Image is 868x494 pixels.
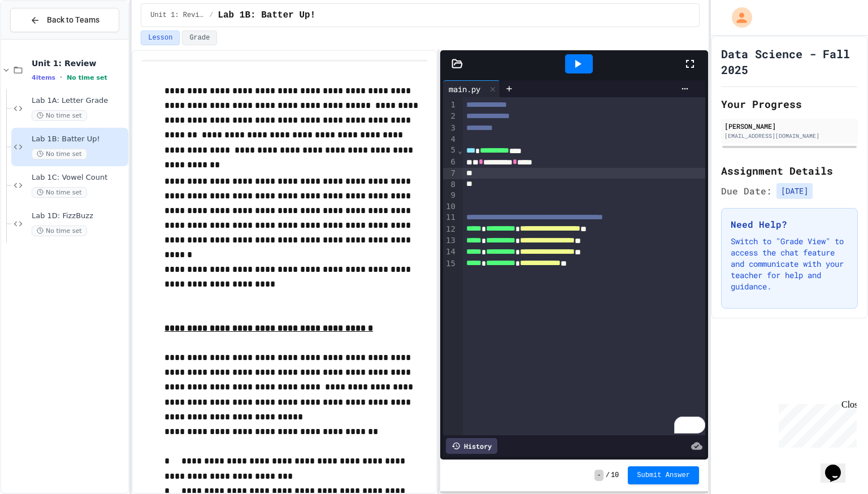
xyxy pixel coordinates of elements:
[60,73,62,82] span: •
[443,235,457,246] div: 13
[67,74,107,81] span: No time set
[720,5,755,31] div: My Account
[724,132,854,140] div: [EMAIL_ADDRESS][DOMAIN_NAME]
[32,135,126,144] span: Lab 1B: Batter Up!
[774,400,857,448] iframe: chat widget
[721,96,858,112] h2: Your Progress
[443,83,486,95] div: main.py
[32,149,87,159] span: No time set
[463,97,705,435] div: To enrich screen reader interactions, please activate Accessibility in Grammarly extension settings
[32,187,87,198] span: No time set
[218,8,315,22] span: Lab 1B: Batter Up!
[721,163,858,179] h2: Assignment Details
[594,470,603,481] span: -
[443,224,457,235] div: 12
[182,31,217,45] button: Grade
[10,8,119,32] button: Back to Teams
[443,258,457,270] div: 15
[141,31,180,45] button: Lesson
[457,146,463,155] span: Fold line
[443,168,457,179] div: 7
[150,11,205,20] span: Unit 1: Review
[606,471,610,480] span: /
[721,184,772,198] span: Due Date:
[443,145,457,156] div: 5
[32,96,126,106] span: Lab 1A: Letter Grade
[446,438,497,454] div: History
[32,110,87,121] span: No time set
[821,449,857,483] iframe: chat widget
[443,157,457,168] div: 6
[443,212,457,223] div: 11
[628,466,699,484] button: Submit Answer
[443,111,457,122] div: 2
[724,121,854,131] div: [PERSON_NAME]
[443,179,457,190] div: 8
[443,134,457,145] div: 4
[443,80,500,97] div: main.py
[721,46,858,77] h1: Data Science - Fall 2025
[731,236,848,292] p: Switch to "Grade View" to access the chat feature and communicate with your teacher for help and ...
[776,183,813,199] span: [DATE]
[32,58,126,68] span: Unit 1: Review
[443,99,457,111] div: 1
[731,218,848,231] h3: Need Help?
[443,190,457,201] div: 9
[443,246,457,258] div: 14
[32,173,126,183] span: Lab 1C: Vowel Count
[32,211,126,221] span: Lab 1D: FizzBuzz
[5,5,78,72] div: Chat with us now!Close
[47,14,99,26] span: Back to Teams
[443,201,457,213] div: 10
[443,123,457,134] div: 3
[209,11,213,20] span: /
[611,471,619,480] span: 10
[637,471,690,480] span: Submit Answer
[32,226,87,236] span: No time set
[32,74,55,81] span: 4 items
